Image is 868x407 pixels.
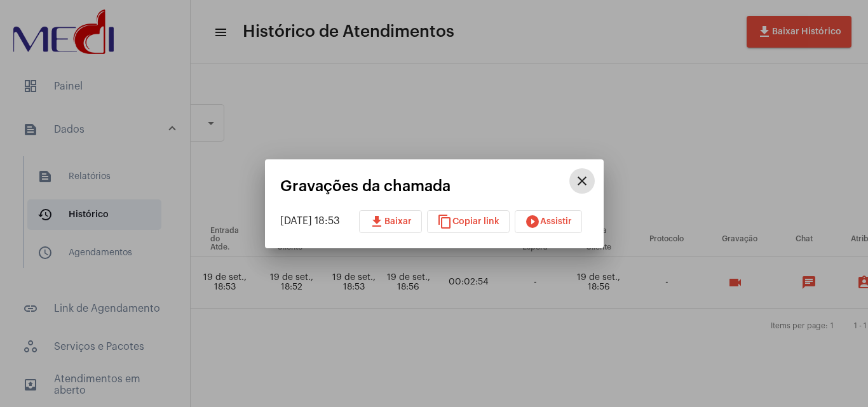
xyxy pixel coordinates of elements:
mat-icon: download [369,214,384,229]
mat-icon: close [574,173,590,189]
span: Baixar [369,217,412,226]
button: Copiar link [427,210,510,233]
span: Copiar link [437,217,499,226]
mat-icon: content_copy [437,214,452,229]
mat-icon: play_circle_filled [525,214,540,229]
button: Baixar [359,210,422,233]
span: Assistir [525,217,572,226]
mat-card-title: Gravações da chamada [280,178,569,194]
span: [DATE] 18:53 [280,216,340,226]
button: Assistir [515,210,582,233]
